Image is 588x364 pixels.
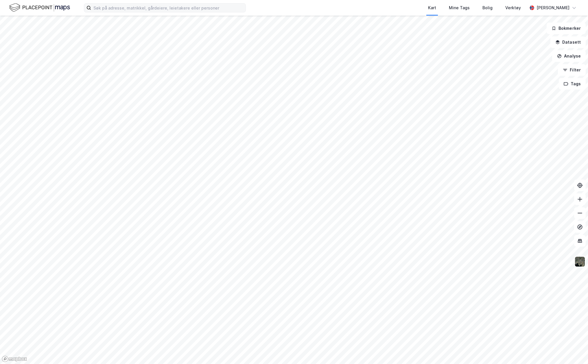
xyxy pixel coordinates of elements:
[558,64,586,76] button: Filter
[91,3,246,12] input: Søk på adresse, matrikkel, gårdeiere, leietakere eller personer
[505,4,521,11] div: Verktøy
[559,336,588,364] iframe: Chat Widget
[482,4,493,11] div: Bolig
[550,36,586,48] button: Datasett
[9,3,70,13] img: logo.f888ab2527a4732fd821a326f86c7f29.svg
[537,4,569,11] div: [PERSON_NAME]
[547,23,586,34] button: Bokmerker
[552,50,586,62] button: Analyse
[449,4,470,11] div: Mine Tags
[574,256,585,267] img: 9k=
[428,4,436,11] div: Kart
[559,78,586,90] button: Tags
[2,356,27,362] a: Mapbox homepage
[559,336,588,364] div: Kontrollprogram for chat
